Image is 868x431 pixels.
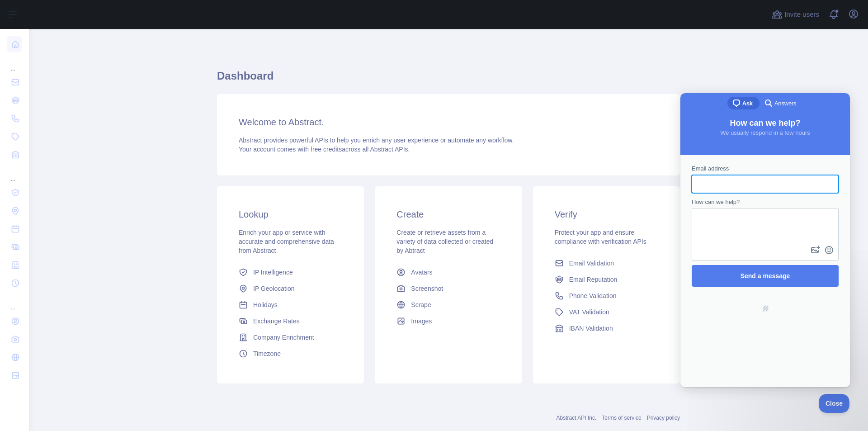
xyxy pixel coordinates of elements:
[239,208,342,221] h3: Lookup
[7,293,22,311] div: ...
[311,146,342,153] span: free credits
[411,284,443,293] span: Screenshot
[393,297,504,313] a: Scrape
[569,308,609,317] span: VAT Validation
[551,271,662,288] a: Email Reputation
[411,300,431,309] span: Scrape
[253,317,300,326] span: Exchange Rates
[393,264,504,280] a: Avatars
[569,275,618,284] span: Email Reputation
[602,415,641,421] a: Terms of service
[647,415,680,421] a: Privacy policy
[239,137,514,144] span: Abstract provides powerful APIs to help you enrich any user experience or automate any workflow.
[411,268,432,277] span: Avatars
[239,116,658,128] h3: Welcome to Abstract.
[569,259,614,268] span: Email Validation
[396,208,500,221] h3: Create
[253,284,295,293] span: IP Geolocation
[253,333,314,342] span: Company Enrichment
[555,229,646,245] span: Protect your app and ensure compliance with verification APIs
[235,313,346,329] a: Exchange Rates
[393,313,504,329] a: Images
[551,288,662,304] a: Phone Validation
[253,300,278,309] span: Holidays
[555,208,658,221] h3: Verify
[784,9,819,20] span: Invite users
[551,255,662,271] a: Email Validation
[235,329,346,346] a: Company Enrichment
[569,324,613,333] span: IBAN Validation
[411,317,432,326] span: Images
[557,415,597,421] a: Abstract API Inc.
[235,264,346,280] a: IP Intelligence
[770,7,821,22] button: Invite users
[235,280,346,297] a: IP Geolocation
[551,304,662,320] a: VAT Validation
[239,146,410,153] span: Your account comes with across all Abstract APIs.
[253,349,281,358] span: Timezone
[393,280,504,297] a: Screenshot
[680,93,850,387] iframe: Help Scout Beacon - Live Chat, Contact Form, and Knowledge Base
[253,268,293,277] span: IP Intelligence
[396,229,493,254] span: Create or retrieve assets from a variety of data collected or created by Abtract
[551,320,662,336] a: IBAN Validation
[235,297,346,313] a: Holidays
[235,346,346,362] a: Timezone
[239,229,334,254] span: Enrich your app or service with accurate and comprehensive data from Abstract
[819,394,850,413] iframe: Help Scout Beacon - Close
[7,54,22,72] div: ...
[569,291,617,300] span: Phone Validation
[217,69,680,90] h1: Dashboard
[7,165,22,183] div: ...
